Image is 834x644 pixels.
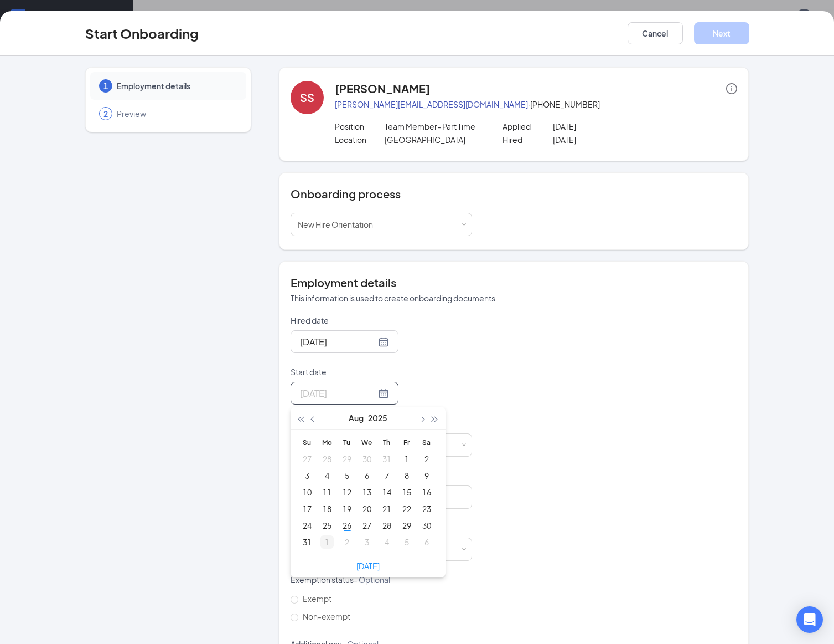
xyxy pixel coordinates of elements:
a: [PERSON_NAME][EMAIL_ADDRESS][DOMAIN_NAME] [335,99,528,109]
button: 2025 [368,407,387,429]
td: 2025-07-31 [377,451,397,467]
td: 2025-08-13 [357,484,377,500]
td: 2025-08-11 [317,484,337,500]
td: 2025-08-12 [337,484,357,500]
div: 8 [400,469,413,482]
div: 1 [400,452,413,466]
th: Mo [317,434,337,451]
td: 2025-08-28 [377,517,397,534]
td: 2025-08-04 [317,467,337,484]
td: 2025-09-02 [337,534,357,550]
div: 16 [420,485,433,499]
div: 22 [400,502,413,515]
th: Tu [337,434,357,451]
td: 2025-08-15 [397,484,417,500]
p: Exemption status [291,574,472,585]
p: [GEOGRAPHIC_DATA] [385,134,485,145]
span: info-circle [726,83,737,94]
div: [object Object] [298,213,381,236]
div: 9 [420,469,433,482]
h4: [PERSON_NAME] [335,81,430,96]
input: Select date [300,386,376,400]
span: Employment details [117,80,235,91]
div: 20 [360,502,374,515]
td: 2025-08-20 [357,500,377,517]
td: 2025-09-05 [397,534,417,550]
td: 2025-09-01 [317,534,337,550]
td: 2025-08-23 [417,500,437,517]
th: Sa [417,434,437,451]
td: 2025-09-04 [377,534,397,550]
div: 30 [360,452,374,466]
td: 2025-08-07 [377,467,397,484]
div: 28 [320,452,334,466]
td: 2025-08-10 [297,484,317,500]
div: 25 [320,519,334,532]
td: 2025-08-19 [337,500,357,517]
td: 2025-07-30 [357,451,377,467]
td: 2025-08-18 [317,500,337,517]
p: [DATE] [553,134,654,145]
div: 2 [420,452,433,466]
td: 2025-08-25 [317,517,337,534]
button: Next [694,22,749,44]
div: 12 [340,485,354,499]
div: 14 [380,485,393,499]
td: 2025-08-09 [417,467,437,484]
th: Fr [397,434,417,451]
p: Hired [503,134,553,145]
span: Preview [117,108,235,119]
p: Hired date [291,315,472,326]
p: This information is used to create onboarding documents. [291,293,738,304]
td: 2025-08-17 [297,500,317,517]
input: Aug 26, 2025 [300,335,376,349]
td: 2025-08-03 [297,467,317,484]
td: 2025-08-24 [297,517,317,534]
td: 2025-08-08 [397,467,417,484]
td: 2025-08-01 [397,451,417,467]
td: 2025-08-30 [417,517,437,534]
div: 4 [380,535,393,549]
div: SS [300,90,314,105]
td: 2025-08-29 [397,517,417,534]
div: 15 [400,485,413,499]
span: - Optional [354,575,390,585]
p: Position [335,121,385,132]
th: We [357,434,377,451]
h4: Onboarding process [291,186,738,202]
td: 2025-07-28 [317,451,337,467]
p: Start date [291,366,472,377]
div: 7 [380,469,393,482]
div: 28 [380,519,393,532]
div: 29 [400,519,413,532]
p: Applied [503,121,553,132]
div: 11 [320,485,334,499]
h3: Start Onboarding [85,24,199,43]
div: 4 [320,469,334,482]
span: 1 [103,80,108,91]
div: 6 [420,535,433,549]
td: 2025-08-02 [417,451,437,467]
a: [DATE] [356,561,380,571]
span: Exempt [298,594,336,604]
span: Non-exempt [298,611,355,621]
div: 3 [360,535,374,549]
div: 26 [340,519,354,532]
td: 2025-07-29 [337,451,357,467]
div: 5 [400,535,413,549]
button: Aug [349,407,364,429]
div: 2 [340,535,354,549]
th: Th [377,434,397,451]
div: 29 [340,452,354,466]
td: 2025-07-27 [297,451,317,467]
div: 13 [360,485,374,499]
div: 18 [320,502,334,515]
div: 5 [340,469,354,482]
th: Su [297,434,317,451]
div: 24 [301,519,314,532]
td: 2025-08-26 [337,517,357,534]
div: 19 [340,502,354,515]
div: Open Intercom Messenger [796,606,823,633]
span: 2 [103,108,108,119]
div: 27 [360,519,374,532]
